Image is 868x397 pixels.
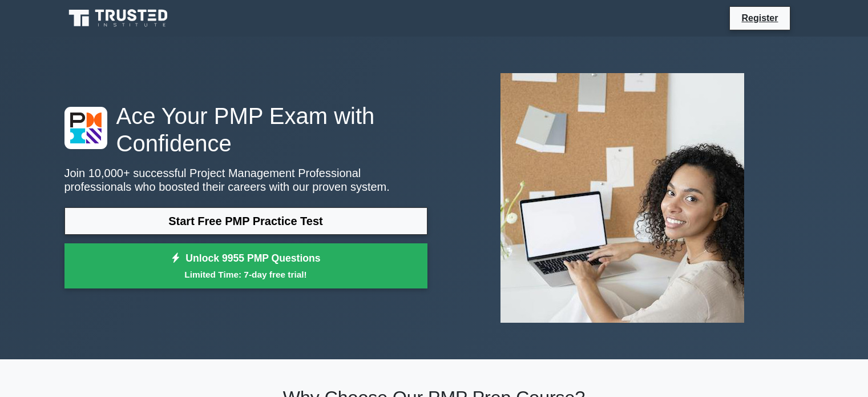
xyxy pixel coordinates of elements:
[64,166,427,194] p: Join 10,000+ successful Project Management Professional professionals who boosted their careers w...
[64,243,427,289] a: Unlock 9955 PMP QuestionsLimited Time: 7-day free trial!
[64,102,427,157] h1: Ace Your PMP Exam with Confidence
[734,11,785,25] a: Register
[64,207,427,235] a: Start Free PMP Practice Test
[79,268,413,281] small: Limited Time: 7-day free trial!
